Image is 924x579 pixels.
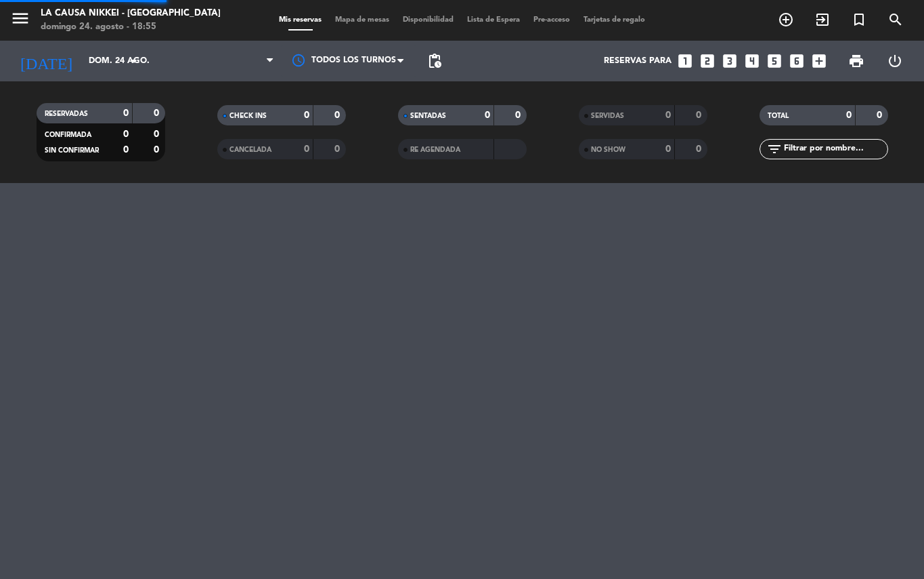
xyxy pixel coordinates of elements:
i: search [887,12,904,28]
i: looks_one [676,52,694,70]
strong: 0 [154,108,162,118]
span: Mapa de mesas [328,16,396,24]
span: Reservas para [604,56,672,66]
span: pending_actions [426,53,443,69]
span: Lista de Espera [460,16,527,24]
div: domingo 24. agosto - 18:55 [41,20,221,34]
strong: 0 [154,145,162,155]
div: LOG OUT [875,41,914,81]
span: print [848,53,864,69]
span: TOTAL [768,113,789,119]
span: CONFIRMADA [45,132,91,138]
i: looks_4 [743,52,761,70]
span: RESERVADAS [45,111,88,117]
i: looks_5 [766,52,783,70]
button: menu [10,8,30,33]
span: SIN CONFIRMAR [45,147,99,154]
i: turned_in_not [851,12,867,28]
strong: 0 [154,129,162,139]
i: arrow_drop_down [126,53,142,69]
i: power_settings_new [887,53,903,69]
span: RE AGENDADA [410,146,460,153]
strong: 0 [123,129,129,139]
i: looks_two [699,52,716,70]
strong: 0 [696,111,704,120]
strong: 0 [304,144,309,154]
i: add_circle_outline [778,12,794,28]
i: filter_list [766,141,783,157]
span: CANCELADA [229,146,271,153]
span: Tarjetas de regalo [577,16,652,24]
i: exit_to_app [814,12,831,28]
strong: 0 [123,108,129,118]
span: NO SHOW [591,146,625,153]
div: La Causa Nikkei - [GEOGRAPHIC_DATA] [41,7,221,20]
i: add_box [810,52,828,70]
span: CHECK INS [229,113,267,119]
span: SERVIDAS [591,113,624,119]
strong: 0 [515,111,523,120]
strong: 0 [696,144,704,154]
span: SENTADAS [410,113,446,119]
i: looks_6 [788,52,806,70]
strong: 0 [334,144,343,154]
strong: 0 [304,111,309,120]
i: [DATE] [10,46,82,76]
strong: 0 [665,144,671,154]
span: Pre-acceso [527,16,577,24]
strong: 0 [485,111,490,120]
strong: 0 [123,145,129,155]
i: menu [10,8,30,28]
strong: 0 [877,111,885,120]
strong: 0 [334,111,343,120]
span: Disponibilidad [396,16,460,24]
span: Mis reservas [272,16,328,24]
i: looks_3 [721,52,739,70]
input: Filtrar por nombre... [783,142,887,157]
strong: 0 [846,111,852,120]
strong: 0 [665,111,671,120]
